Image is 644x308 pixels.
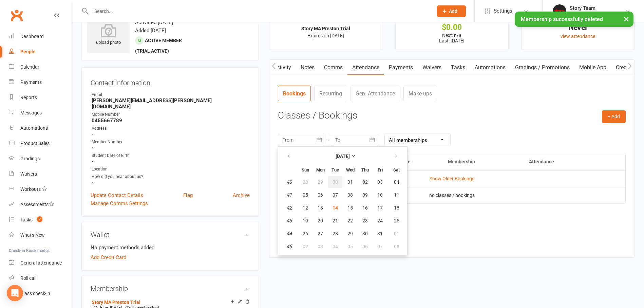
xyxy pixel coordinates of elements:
[20,125,48,131] div: Automations
[20,156,40,161] div: Gradings
[286,218,292,224] em: 43
[92,180,250,186] strong: -
[20,34,44,39] div: Dashboard
[20,79,42,85] div: Payments
[20,202,54,207] div: Assessments
[384,60,418,75] a: Payments
[343,189,357,201] button: 08
[358,176,372,188] button: 02
[286,205,292,211] em: 42
[92,139,250,145] div: Member Number
[91,191,143,199] a: Update Contact Details
[328,215,342,227] button: 21
[92,117,250,124] strong: 0455667789
[92,152,250,159] div: Student Date of Birth
[333,192,338,198] span: 07
[333,179,338,185] span: 30
[388,176,405,188] button: 04
[91,243,250,252] li: No payment methods added
[377,192,383,198] span: 10
[362,244,368,249] span: 06
[394,218,399,223] span: 25
[92,97,250,110] strong: [PERSON_NAME][EMAIL_ADDRESS][PERSON_NAME][DOMAIN_NAME]
[394,244,399,249] span: 08
[303,231,308,236] span: 26
[92,92,250,98] div: Email
[377,244,383,249] span: 07
[318,244,323,249] span: 03
[347,60,384,75] a: Attendance
[362,192,368,198] span: 09
[362,231,368,236] span: 30
[298,215,312,227] button: 19
[37,216,42,222] span: 7
[303,244,308,249] span: 02
[343,202,357,214] button: 15
[316,167,325,173] small: Monday
[298,176,312,188] button: 28
[362,218,368,223] span: 23
[9,105,72,121] a: Messages
[20,232,45,238] div: What's New
[333,205,338,211] span: 14
[418,60,446,75] a: Waivers
[87,24,130,46] div: upload photo
[373,240,387,253] button: 07
[346,167,355,173] small: Wednesday
[303,218,308,223] span: 19
[377,218,383,223] span: 24
[523,153,600,170] th: Attendance
[91,76,250,87] h3: Contact information
[373,202,387,214] button: 17
[430,176,474,181] a: Show Older Bookings
[313,215,327,227] button: 20
[298,228,312,240] button: 26
[8,7,25,24] a: Clubworx
[20,171,37,177] div: Waivers
[388,228,405,240] button: 01
[393,167,400,173] small: Saturday
[278,110,626,121] h3: Classes / Bookings
[403,86,437,101] a: Make-ups
[561,34,595,39] a: view attendance
[358,202,372,214] button: 16
[388,189,405,201] button: 11
[332,167,339,173] small: Tuesday
[570,5,618,11] div: Story Team
[9,182,72,197] a: Workouts
[318,192,323,198] span: 06
[92,125,250,132] div: Address
[318,218,323,223] span: 20
[388,215,405,227] button: 25
[92,131,250,137] strong: -
[313,189,327,201] button: 06
[9,255,72,271] a: General attendance kiosk mode
[343,240,357,253] button: 05
[9,136,72,151] a: Product Sales
[91,285,250,292] h3: Membership
[92,300,140,305] a: Story MA Preston Trial
[9,271,72,286] a: Roll call
[333,244,338,249] span: 04
[9,212,72,228] a: Tasks 7
[510,60,574,75] a: Gradings / Promotions
[394,192,399,198] span: 11
[286,231,292,237] em: 44
[302,167,309,173] small: Sunday
[20,291,50,296] div: Class check-in
[373,228,387,240] button: 31
[347,192,353,198] span: 08
[602,110,626,123] button: + Add
[9,29,72,44] a: Dashboard
[574,60,611,75] a: Mobile App
[20,49,36,54] div: People
[377,179,383,185] span: 03
[92,111,250,118] div: Mobile Number
[347,218,353,223] span: 22
[20,275,36,281] div: Roll call
[298,189,312,201] button: 05
[183,191,193,199] a: Flag
[269,60,296,75] a: Activity
[92,158,250,164] strong: -
[343,176,357,188] button: 01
